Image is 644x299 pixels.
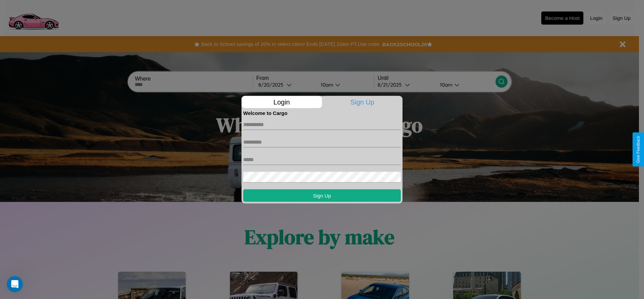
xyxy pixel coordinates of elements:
[241,96,322,108] p: Login
[7,276,23,292] iframe: Intercom live chat
[243,189,401,202] button: Sign Up
[636,136,641,163] div: Give Feedback
[243,110,401,116] h4: Welcome to Cargo
[322,96,403,108] p: Sign Up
